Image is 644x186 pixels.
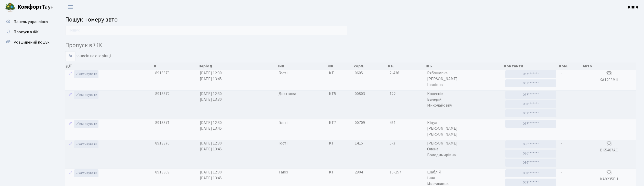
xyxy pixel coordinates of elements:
[584,91,585,97] span: -
[355,120,365,126] span: 00709
[279,120,287,126] span: Гості
[329,70,351,76] span: КТ
[155,120,170,126] span: 8913371
[67,70,73,78] a: Редагувати
[390,169,423,175] span: 15-157
[155,140,170,146] span: 8913370
[5,2,15,12] img: logo.png
[353,63,387,70] th: корп.
[200,70,222,82] span: [DATE] 12:30 [DATE] 13:45
[628,4,638,10] b: КПП4
[14,29,39,35] span: Пропуск в ЖК
[17,3,42,11] b: Комфорт
[65,63,153,70] th: Дії
[198,63,276,70] th: Період
[584,177,634,182] h5: КА9235ЕН
[74,120,98,128] a: Активувати
[74,140,98,148] a: Активувати
[279,91,296,97] span: Доставка
[558,63,582,70] th: Ком.
[65,42,636,49] h4: Пропуск в ЖК
[355,91,365,97] span: 00803
[560,91,562,97] span: -
[200,91,222,102] span: [DATE] 12:30 [DATE] 13:30
[329,91,351,97] span: КТ5
[74,169,98,177] a: Активувати
[155,91,170,97] span: 8913372
[279,140,287,146] span: Гості
[560,140,562,146] span: -
[3,37,54,47] a: Розширений пошук
[67,169,73,177] a: Редагувати
[3,27,54,37] a: Пропуск в ЖК
[584,78,634,82] h5: KA1203MH
[3,17,54,27] a: Панель управління
[67,120,73,128] a: Редагувати
[65,15,118,24] span: Пошук номеру авто
[503,63,558,70] th: Контакти
[14,19,48,25] span: Панель управління
[425,63,503,70] th: ПІБ
[200,140,222,152] span: [DATE] 12:30 [DATE] 13:45
[582,63,637,70] th: Авто
[355,169,363,175] span: 2904
[390,120,423,126] span: 461
[65,51,75,61] select: записів на сторінці
[329,169,351,175] span: КТ
[560,169,562,175] span: -
[560,70,562,76] span: -
[628,4,638,10] a: КПП4
[65,26,347,35] input: Пошук
[153,63,198,70] th: #
[200,120,222,131] span: [DATE] 12:30 [DATE] 13:45
[329,120,351,126] span: КТ7
[155,70,170,76] span: 8913373
[67,140,73,148] a: Редагувати
[155,169,170,175] span: 8913369
[427,70,501,88] span: Рябошапка [PERSON_NAME] Іванівна
[279,169,288,175] span: Таксі
[560,120,562,126] span: -
[74,70,98,78] a: Активувати
[584,148,634,153] h5: ВК5487АС
[427,120,501,138] span: Кіцул [PERSON_NAME] [PERSON_NAME]
[355,70,363,76] span: 0605
[584,120,585,126] span: -
[279,70,287,76] span: Гості
[327,63,353,70] th: ЖК
[390,70,423,76] span: 2-436
[390,140,423,146] span: 5-3
[427,91,501,109] span: Колеснік Валерій Миколайович
[329,140,351,146] span: КТ
[17,3,54,12] span: Таун
[64,3,77,11] button: Переключити навігацію
[390,91,423,97] span: 122
[276,63,327,70] th: Тип
[355,140,363,146] span: 1415
[74,91,98,99] a: Активувати
[65,51,111,61] label: записів на сторінці
[14,39,49,45] span: Розширений пошук
[200,169,222,181] span: [DATE] 12:30 [DATE] 13:45
[67,91,73,99] a: Редагувати
[427,140,501,158] span: [PERSON_NAME] Олена Володимирівна
[387,63,425,70] th: Кв.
